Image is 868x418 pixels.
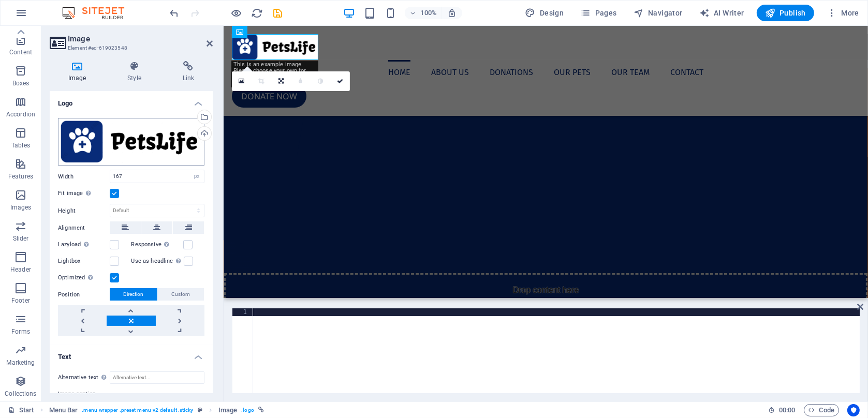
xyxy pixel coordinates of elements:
a: Crop mode [252,71,271,91]
p: Marketing [6,359,35,367]
button: Custom [158,288,204,301]
span: 00 00 [779,404,795,416]
button: Publish [757,5,814,21]
p: Slider [13,234,29,243]
p: Forms [11,327,30,336]
i: This element is a customizable preset [198,407,202,413]
div: 1 [232,308,254,316]
a: Select files from the file manager, stock photos, or upload file(s) [232,71,252,91]
span: Custom [172,288,190,301]
h4: Style [109,61,164,83]
label: Lazyload [58,238,110,251]
h6: 100% [420,7,437,19]
div: This is an example image. Please choose your own for more options. [231,61,318,87]
p: Accordion [6,110,35,118]
nav: breadcrumb [49,404,264,416]
p: Images [10,203,32,212]
h2: Image [68,34,213,43]
span: AI Writer [699,8,744,18]
label: Lightbox [58,255,110,267]
h4: Link [164,61,213,83]
img: Editor Logo [60,7,137,19]
a: Blur [291,71,311,91]
label: Height [58,208,110,214]
span: Click to select. Double-click to edit [218,404,237,416]
span: : [786,406,788,414]
button: Direction [110,288,157,301]
button: Navigator [629,5,687,21]
span: . logo [241,404,254,416]
button: More [822,5,863,21]
p: Footer [11,296,30,305]
h6: Session time [768,404,796,416]
span: Navigator [634,8,683,18]
h4: Text [50,345,213,363]
label: Width [58,174,110,180]
i: Save (Ctrl+S) [272,7,284,19]
p: Features [8,172,33,181]
a: Change orientation [271,71,291,91]
span: . menu-wrapper .preset-menu-v2-default .sticky [82,404,193,416]
span: Publish [765,8,806,18]
label: Alignment [58,222,110,234]
button: Code [804,404,839,416]
span: More [827,8,859,18]
label: Image caption [58,388,204,400]
a: Greyscale [311,71,330,91]
label: Alternative text [58,371,110,384]
label: Use as headline [131,255,184,267]
span: Click to select. Double-click to edit [49,404,78,416]
button: Pages [576,5,621,21]
h3: Element #ed-619023548 [68,43,192,53]
div: petslifelogo.PNG [58,118,204,166]
span: Design [525,8,564,18]
h4: Image [50,61,109,83]
button: AI Writer [695,5,748,21]
i: Undo: Change image caption (Ctrl+Z) [169,7,181,19]
span: Direction [124,288,144,301]
p: Header [10,265,31,274]
i: Reload page [252,7,263,19]
label: Position [58,289,110,301]
div: Drop content here [1,247,644,321]
a: Click to cancel selection. Double-click to open Pages [8,404,34,416]
button: undo [168,7,181,19]
button: Design [521,5,568,21]
input: Alternative text... [110,371,204,384]
span: Pages [580,8,616,18]
p: Content [9,48,32,56]
label: Fit image [58,187,110,200]
button: 100% [405,7,442,19]
a: Confirm ( Ctrl ⏎ ) [330,71,350,91]
h4: Logo [50,91,213,110]
p: Boxes [12,79,30,87]
p: Collections [5,390,36,398]
button: Usercentrics [847,404,860,416]
span: Code [808,404,834,416]
i: On resize automatically adjust zoom level to fit chosen device. [447,8,457,18]
button: reload [251,7,263,19]
p: Tables [11,141,30,150]
div: Design (Ctrl+Alt+Y) [521,5,568,21]
i: This element is linked [258,407,264,413]
label: Responsive [131,238,183,251]
button: save [272,7,284,19]
label: Optimized [58,272,110,284]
